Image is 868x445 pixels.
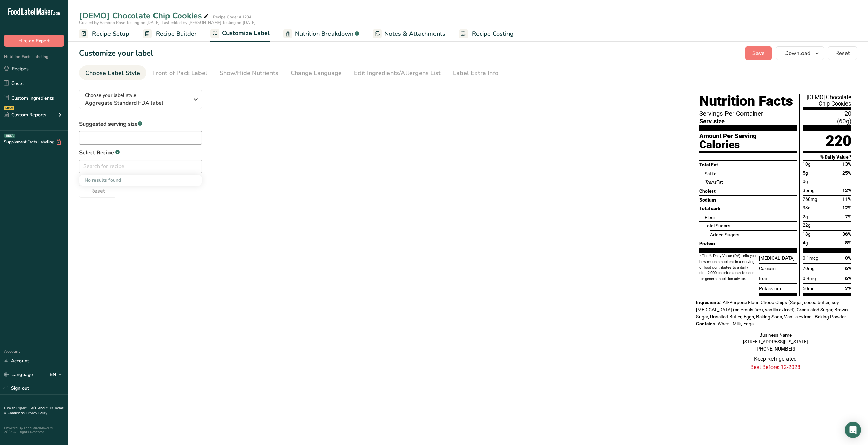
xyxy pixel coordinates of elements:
span: Customize Label [222,29,270,38]
a: Language [4,369,33,381]
span: 22g [803,222,811,229]
span: 0g [803,178,808,185]
span: 260mg [803,196,818,203]
label: Select Recipe [79,149,202,157]
span: Reset [90,187,105,195]
div: [DEMO] Chocolate Chip Cookies [800,94,851,110]
span: 8% [845,240,851,246]
div: Label Extra Info [453,69,498,78]
span: Nutrition Breakdown [295,29,353,39]
span: 12% [842,188,851,193]
h1: Customize your label [79,48,153,59]
div: Recipe Code: A1234 [213,14,251,20]
span: Recipe Builder [156,29,197,39]
span: Best Before: 12-2028 [750,364,800,370]
a: Hire an Expert . [4,406,28,411]
div: Powered By FoodLabelMaker © 2025 All Rights Reserved [4,426,64,434]
input: Search for recipe [79,160,202,173]
span: Total Sugars [705,223,730,228]
div: [DEMO] Chocolate Chip Cookies [79,10,210,22]
button: Choose your label style Aggregate Standard FDA label [79,90,202,109]
div: Change Language [291,69,342,78]
span: Recipe Costing [472,29,514,39]
p: Keep Refrigerated [696,355,854,363]
span: 2g [803,213,808,220]
div: Front of Pack Label [152,69,207,78]
a: Privacy Policy [26,411,47,415]
span: Fat [705,179,723,185]
a: Terms & Conditions . [4,406,64,415]
div: Custom Reports [4,111,46,118]
div: % Daily Value * [800,153,851,161]
button: Reset [828,46,857,60]
span: 33g [803,204,811,211]
span: Notes & Attachments [384,29,445,39]
span: Added Sugars [710,232,739,237]
a: FAQ . [30,406,38,411]
div: Amount Per Serving [699,134,797,138]
label: Suggested serving size [79,120,202,128]
span: Sat fat [705,171,718,176]
span: 25% [842,170,851,176]
span: Total carb [699,206,720,211]
span: Choose your label style [85,92,136,99]
div: Calories [699,138,797,151]
span: 13% [842,161,851,167]
div: 50mg [803,284,845,293]
span: 36% [842,231,851,237]
span: 6% [845,275,851,282]
div: 70mg [803,264,845,273]
span: 2% [845,285,851,292]
span: 5g [803,169,808,177]
span: 7% [845,214,851,219]
span: Download [784,49,810,57]
span: Contains: [696,321,717,326]
span: Cholest [699,188,716,194]
span: Potassium [759,285,781,292]
span: 35mg [803,187,815,194]
span: 12% [842,205,851,210]
span: Servings Per Container [699,110,797,118]
div: NEW [4,106,14,110]
a: Notes & Attachments [373,26,445,42]
button: Hire an Expert [4,35,64,47]
div: Nutrition Facts [699,94,800,110]
div: EN [50,371,64,379]
span: Aggregate Standard FDA label [85,99,189,107]
button: Reset [79,184,116,198]
a: Customize Label [210,26,270,42]
div: 0.1mcg [803,254,845,263]
span: Wheat, Milk, Eggs [718,321,754,326]
span: 4g [803,239,808,247]
span: Sodium [699,197,716,203]
div: Business Name [STREET_ADDRESS][US_STATE] [PHONE_NUMBER] [696,331,854,353]
span: [MEDICAL_DATA] [759,255,795,262]
span: 18g [803,231,811,238]
span: Save [752,49,765,57]
span: Recipe Setup [92,29,129,39]
span: 20 (60g) [803,110,851,125]
div: No results found [79,175,202,186]
span: Protein [699,241,715,246]
span: 11% [842,196,851,202]
span: 0% [845,255,851,262]
span: Serv size [699,118,725,125]
span: 10g [803,161,811,168]
a: Nutrition Breakdown [283,26,359,42]
a: Recipe Costing [459,26,514,42]
a: Recipe Builder [143,26,197,42]
span: Calcium [759,265,776,272]
div: * The % Daily Value (DV) tells you how much a nutrient in a serving of food contributes to a dail... [699,253,756,296]
a: About Us . [38,406,54,411]
span: All-Purpose Flour, Choco Chips (Sugar, cocoa butter, soy [MEDICAL_DATA] (an emulsifier), vanilla ... [696,300,848,319]
div: Open Intercom Messenger [845,422,861,438]
button: Save [745,46,772,60]
button: Download [776,46,824,60]
span: 6% [845,265,851,272]
div: 0.9mg [803,274,845,283]
span: Iron [759,275,767,282]
span: Ingredients: [696,300,722,305]
i: Trans [705,179,716,185]
div: BETA [4,134,15,138]
div: Choose Label Style [85,69,140,78]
